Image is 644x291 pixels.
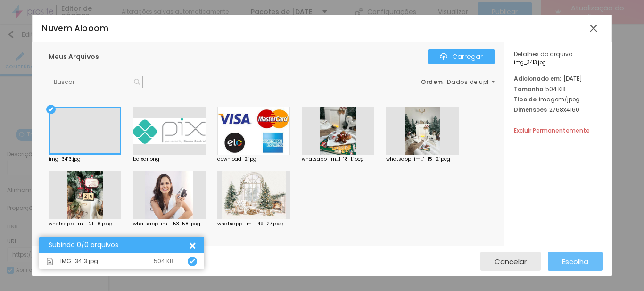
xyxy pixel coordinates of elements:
font: whatsapp-im...-53-58.jpeg [133,220,200,227]
font: 2768x4160 [549,106,579,114]
font: Dimensões [514,106,547,114]
font: Escolha [562,257,588,266]
font: baixar.png [133,156,159,163]
font: imagem/jpeg [539,95,580,103]
font: Tamanho [514,85,543,93]
input: Buscar [49,76,143,88]
button: ÍconeCarregar [428,49,495,64]
font: Cancelar [495,257,527,266]
font: 504 KB [154,257,173,265]
font: 504 KB [545,85,565,93]
font: Carregar [452,52,483,61]
font: whatsapp-im...1-15-2.jpeg [386,156,450,163]
font: Meus Arquivos [49,52,99,61]
font: Ordem [421,78,443,86]
img: Ícone [134,79,140,85]
font: img_3413.jpg [514,59,546,66]
img: Ícone [46,258,53,265]
font: Adicionado em: [514,75,561,83]
font: : [443,78,445,86]
font: [DATE] [563,75,582,83]
button: Cancelar [480,252,541,271]
font: whatsapp-im...-49-27.jpeg [217,220,284,227]
font: Tipo de [514,95,537,103]
img: Ícone [440,53,447,60]
font: IMG_3413.jpg [60,257,98,265]
font: img_3413.jpg [49,156,81,163]
img: Ícone [190,258,195,264]
button: Escolha [548,252,603,271]
font: Dados de upload [447,78,502,86]
font: Nuvem Alboom [42,23,108,34]
font: whatsapp-im...1-18-1.jpeg [302,156,364,163]
font: Excluir Permanentemente [514,126,590,134]
font: Detalhes do arquivo [514,50,572,58]
font: download-2.jpg [217,156,256,163]
font: Subindo 0/0 arquivos [49,240,118,249]
font: whatsapp-im...-21-16.jpeg [49,220,113,227]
